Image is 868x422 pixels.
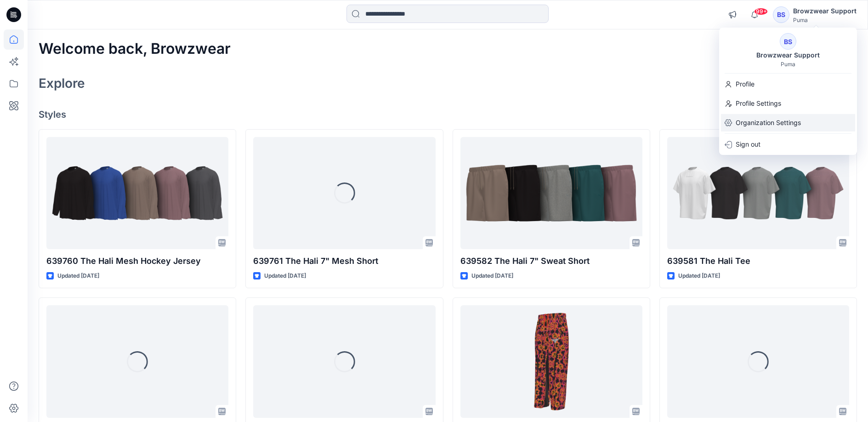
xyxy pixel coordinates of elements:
[719,95,857,112] a: Profile Settings
[460,305,642,417] a: 639409 Melo Within Heem CLRT Pants
[751,50,825,61] div: Browzwear Support
[471,271,513,281] p: Updated [DATE]
[678,271,720,281] p: Updated [DATE]
[253,255,435,268] p: 639761 The Hali 7" Mesh Short
[719,114,857,131] a: Organization Settings
[736,136,760,153] p: Sign out
[57,271,99,281] p: Updated [DATE]
[39,76,85,91] h2: Explore
[780,33,796,50] div: BS
[264,271,306,281] p: Updated [DATE]
[39,40,231,57] h2: Welcome back, Browzwear
[460,137,642,249] a: 639582 The Hali 7" Sweat Short
[754,8,768,15] span: 99+
[460,255,642,268] p: 639582 The Hali 7" Sweat Short
[736,75,755,93] p: Profile
[793,6,857,17] div: Browzwear Support
[46,255,228,268] p: 639760 The Hali Mesh Hockey Jersey
[736,95,781,112] p: Profile Settings
[719,75,857,93] a: Profile
[39,109,857,120] h4: Styles
[46,137,228,249] a: 639760 The Hali Mesh Hockey Jersey
[667,255,849,268] p: 639581 The Hali Tee
[773,6,789,23] div: BS
[781,61,795,68] div: Puma
[793,17,857,23] div: Puma
[736,114,801,131] p: Organization Settings
[667,137,849,249] a: 639581 The Hali Tee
